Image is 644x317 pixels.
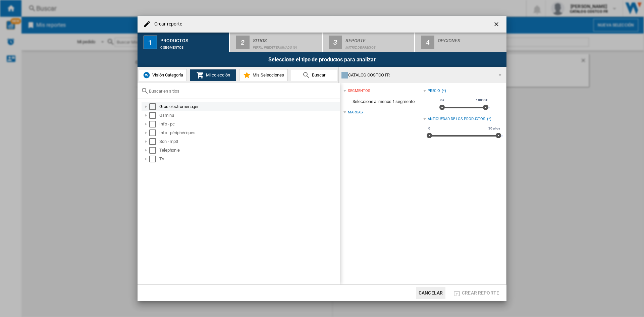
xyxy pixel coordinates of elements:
button: Mi colección [190,69,236,81]
button: 2 Sitios Perfil predeterminado (9) [230,33,322,52]
div: Productos [160,35,226,42]
md-checkbox: Select [149,138,159,145]
div: 0 segmentos [160,42,226,49]
div: Seleccione el tipo de productos para analizar [138,52,506,67]
button: 3 Reporte Matriz de precios [323,33,415,52]
div: 1 [144,36,157,49]
button: getI18NText('BUTTONS.CLOSE_DIALOG') [490,17,504,31]
span: 10000€ [475,98,489,103]
div: segmentos [348,88,370,94]
span: 0 [427,126,431,131]
div: 2 [236,36,250,49]
md-checkbox: Select [149,112,159,119]
span: 30 años [487,126,501,131]
span: 0€ [439,98,445,103]
div: Matriz de precios [345,42,412,49]
ng-md-icon: getI18NText('BUTTONS.CLOSE_DIALOG') [493,21,501,29]
button: Mis Selecciones [239,69,288,81]
h4: Crear reporte [151,21,182,28]
button: Crear reporte [451,287,501,299]
md-checkbox: Select [149,156,159,162]
md-checkbox: Select [149,121,159,127]
div: Son - mp3 [159,138,339,145]
div: Gros electroménager [159,103,339,110]
span: Buscar [310,72,325,77]
div: 4 [421,36,434,49]
button: 1 Productos 0 segmentos [138,33,230,52]
div: Tv [159,156,339,162]
input: Buscar en sitios [149,89,337,94]
span: Mis Selecciones [251,72,284,77]
md-checkbox: Select [149,147,159,154]
button: Buscar [291,69,337,81]
span: Visión Categoría [151,72,183,77]
div: Reporte [345,35,412,42]
div: 3 [329,36,342,49]
button: Visión Categoría [139,69,187,81]
span: Crear reporte [462,290,499,296]
md-checkbox: Select [149,129,159,136]
div: CATALOG COSTCO FR [341,70,493,80]
span: Seleccione al menos 1 segmento [343,95,423,108]
div: Marcas [348,110,363,115]
md-checkbox: Select [149,103,159,110]
div: Telephonie [159,147,339,154]
span: Mi colección [204,72,230,77]
div: Info - pc [159,121,339,127]
div: Perfil predeterminado (9) [253,42,319,49]
img: wiser-icon-blue.png [143,71,151,79]
div: Sitios [253,35,319,42]
div: Info - périphériques [159,129,339,136]
div: Antigüedad de los productos [428,116,485,122]
div: Opciones [438,35,504,42]
div: Precio [428,88,440,94]
button: 4 Opciones [415,33,506,52]
button: Cancelar [416,287,445,299]
div: Gsm nu [159,112,339,119]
